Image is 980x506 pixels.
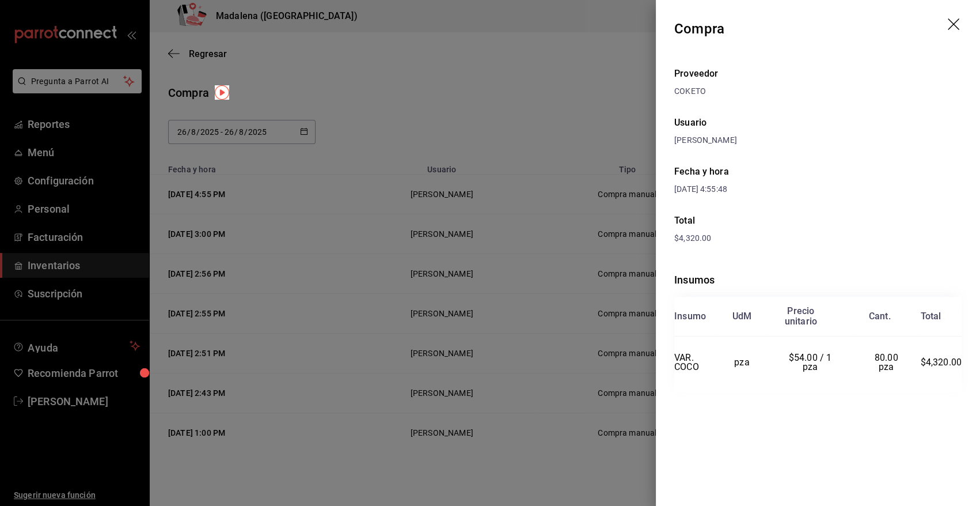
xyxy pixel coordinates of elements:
span: $4,320.00 [920,357,962,368]
div: Compra [674,18,724,39]
td: pza [716,337,768,388]
div: COKETO [674,85,962,97]
button: drag [948,18,962,32]
div: UdM [732,311,752,322]
div: Insumo [674,311,706,322]
div: Usuario [674,116,962,130]
div: Proveedor [674,67,962,81]
div: Precio unitario [785,306,817,327]
div: [PERSON_NAME] [674,134,962,146]
span: $4,320.00 [674,233,711,243]
div: Total [674,214,962,228]
div: Insumos [674,272,962,288]
div: Fecha y hora [674,165,818,179]
div: [DATE] 4:55:48 [674,183,818,195]
td: VAR. COCO [674,337,716,388]
span: 80.00 pza [875,352,901,372]
img: Tooltip marker [215,85,229,100]
span: $54.00 / 1 pza [789,352,834,372]
div: Total [920,311,941,322]
div: Cant. [869,311,891,322]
